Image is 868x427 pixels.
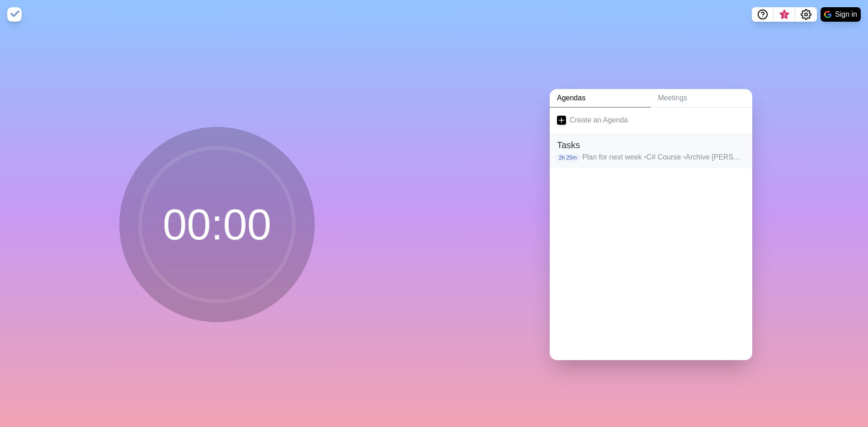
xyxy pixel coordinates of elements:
[550,89,651,108] a: Agendas
[824,11,831,18] img: google logo
[651,89,752,108] a: Meetings
[557,138,745,152] h2: Tasks
[7,7,22,22] img: timeblocks logo
[550,108,752,133] a: Create an Agenda
[752,7,774,22] button: Help
[582,152,745,163] p: Plan for next week C# Course Archive [PERSON_NAME] Find availability for [PERSON_NAME] and [PERSO...
[555,154,580,162] p: 2h 25m
[795,7,817,22] button: Settings
[781,11,788,19] span: 3
[821,7,861,22] button: Sign in
[644,153,646,161] span: •
[683,153,686,161] span: •
[774,7,795,22] button: What’s new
